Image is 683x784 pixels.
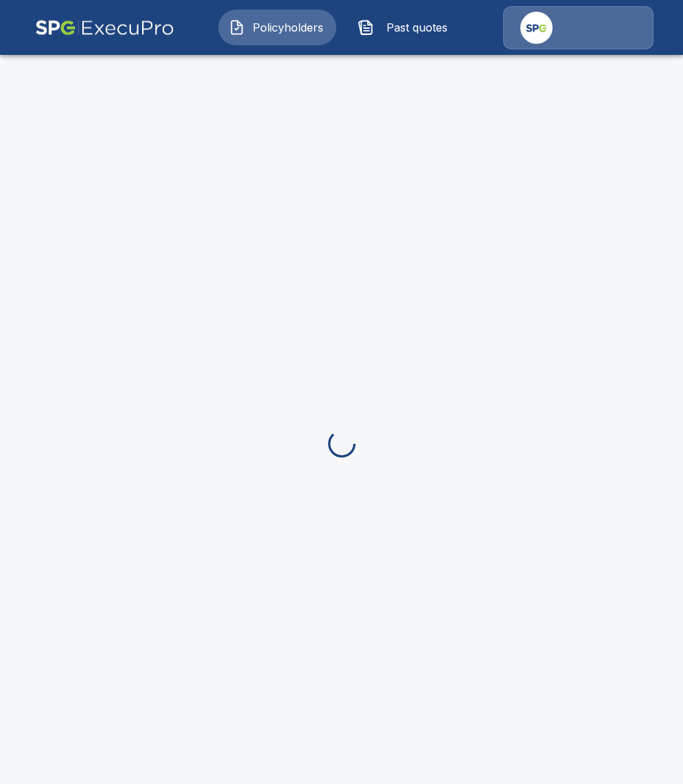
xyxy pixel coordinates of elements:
[229,19,245,36] img: Policyholders Icon
[358,19,374,36] img: Past quotes Icon
[218,10,336,45] button: Policyholders IconPolicyholders
[251,19,326,36] span: Policyholders
[380,19,455,36] span: Past quotes
[347,10,465,45] button: Past quotes IconPast quotes
[35,6,174,49] img: AA Logo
